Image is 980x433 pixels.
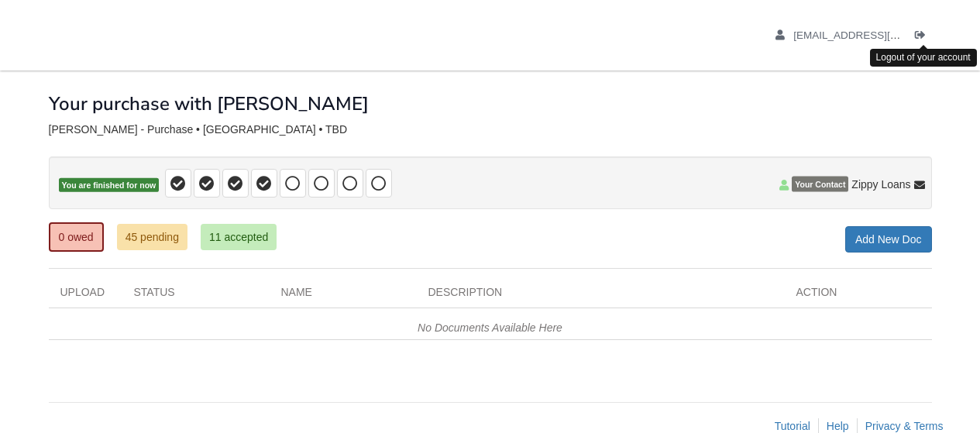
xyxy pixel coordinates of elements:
[870,49,977,67] div: Logout of your account
[785,284,932,308] div: Action
[49,94,369,114] h1: Your purchase with [PERSON_NAME]
[201,224,277,250] a: 11 accepted
[915,29,932,45] a: Log out
[49,284,122,308] div: Upload
[117,224,187,250] a: 45 pending
[775,29,971,45] a: edit profile
[418,321,562,334] em: No Documents Available Here
[417,284,785,308] div: Description
[49,123,932,136] div: [PERSON_NAME] - Purchase • [GEOGRAPHIC_DATA] • TBD
[792,177,848,192] span: Your Contact
[793,29,971,41] span: myersyori@gmail.com
[845,226,932,253] a: Add New Doc
[122,284,270,308] div: Status
[270,284,417,308] div: Name
[775,420,810,432] a: Tutorial
[59,178,160,193] span: You are finished for now
[49,222,104,252] a: 0 owed
[865,420,944,432] a: Privacy & Terms
[827,420,849,432] a: Help
[851,177,910,192] span: Zippy Loans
